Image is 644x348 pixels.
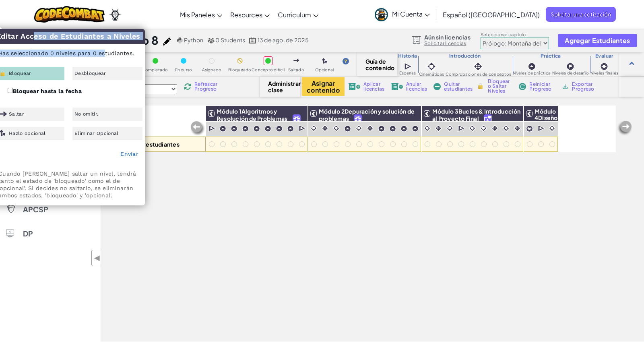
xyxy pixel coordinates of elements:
img: IconCinematic.svg [469,124,476,132]
span: Comprobaciones de conceptos [446,72,511,77]
span: Refrescar Progreso [194,82,219,91]
span: ◀ [94,252,101,264]
span: Bloquear [9,71,31,76]
img: IconHint.svg [343,58,349,64]
h3: Evaluar [590,53,619,59]
span: Python [184,36,203,43]
span: Español ([GEOGRAPHIC_DATA]) [443,10,540,19]
img: iconPencil.svg [163,37,171,46]
a: Español ([GEOGRAPHIC_DATA]) [439,4,544,25]
img: calendar.svg [249,37,256,43]
span: Anular licencias [406,82,427,91]
span: Reiniciar Progreso [529,82,554,91]
img: IconArchive.svg [561,83,569,90]
img: IconInteractive.svg [321,124,329,132]
img: Arrow_Left_Inactive.png [190,120,206,137]
img: Arrow_Left_Inactive.png [617,120,633,136]
span: No omitir. [74,112,98,116]
img: IconCutscene.svg [208,124,216,133]
a: Mi Cuenta [371,2,434,27]
img: IconInteractive.svg [366,124,374,132]
img: IconInteractive.svg [491,124,499,132]
img: IconPracticeLevel.svg [242,125,249,132]
img: IconPracticeLevel.svg [276,125,283,132]
span: Curriculum [278,10,311,19]
img: IconCinematic.svg [446,124,454,132]
img: IconPracticeLevel.svg [344,125,351,132]
span: Aún sin licencias [424,34,471,40]
input: Bloquear hasta la fecha [8,88,13,93]
img: IconPracticeLevel.svg [528,62,536,70]
h3: Introducción [418,53,512,59]
img: IconCinematic.svg [332,124,340,132]
img: IconCutscene.svg [458,124,466,133]
a: Solicitar una cotización [546,7,616,22]
span: Niveles finales [590,71,618,75]
img: IconCutscene.svg [299,124,306,133]
img: IconUnlockWithCall.svg [484,115,491,124]
img: IconCapstoneLevel.svg [600,62,608,70]
span: Saltar [9,112,24,116]
img: IconPracticeLevel.svg [389,125,396,132]
a: Enviar [120,151,138,157]
img: IconLicenseApply.svg [348,83,360,90]
button: Agregar Estudiantes [558,34,637,47]
span: Quitar estudiantes [444,82,473,91]
span: Módulo 4Diseño de Juegos y Proyecto Final [535,108,561,147]
img: IconChallengeLevel.svg [566,62,574,70]
span: 13 de ago. de 2025 [258,36,309,43]
span: Módulo 2Depuración y solución de problemas [319,108,415,122]
button: Asignar contenido [302,77,345,96]
span: Agregar Estudiantes [565,37,630,44]
span: Desbloquear [74,71,106,76]
span: 0 Students [215,36,245,43]
img: IconCinematic.svg [480,124,487,132]
img: IconFreeLevelv2.svg [293,115,300,124]
img: IconReload.svg [184,83,191,90]
h3: Historia [397,53,418,59]
img: IconLock.svg [476,83,485,90]
span: Bloquear o Saltar Niveles [488,79,512,93]
img: IconInteractive.svg [435,124,442,132]
a: Resources [226,4,274,25]
img: python.png [177,37,183,43]
img: IconCinematic.svg [426,61,437,72]
img: IconSkippedLevel.svg [293,59,299,62]
label: Bloquear hasta la fecha [8,86,82,95]
span: Asignado [202,68,222,72]
img: IconCinematic.svg [310,124,318,132]
img: IconCinematic.svg [423,124,431,132]
img: IconInteractive.svg [514,124,521,132]
img: IconCutscene.svg [538,124,545,133]
img: Ozaria [109,8,122,21]
span: Aplicar licencias [363,82,384,91]
img: IconLicenseRevoke.svg [391,83,403,90]
span: Módulo 1Algoritmos y Resolución de Problemas [217,108,287,122]
img: IconCinematic.svg [355,124,363,132]
img: IconPracticeLevel.svg [253,125,260,132]
span: Mi Cuenta [392,10,430,18]
span: En curso [175,68,192,72]
img: IconFreeLevelv2.svg [354,115,361,124]
span: Concepto difícil [252,68,285,72]
img: IconCutscene.svg [404,62,413,71]
img: IconPracticeLevel.svg [378,125,385,132]
img: IconPracticeLevel.svg [231,125,237,132]
span: Cinemáticas [419,72,444,77]
span: Hazlo opcional [9,131,46,136]
span: Exportar Progreso [572,82,597,91]
span: Escenas [399,71,416,75]
h3: Práctica [512,53,590,59]
span: Mis Paneles [180,10,215,19]
p: Todos los estudiantes [119,141,180,147]
span: Saltado [288,68,304,72]
img: avatar [375,8,388,21]
img: CodeCombat logo [34,6,105,23]
img: IconPracticeLevel.svg [412,125,419,132]
img: IconPracticeLevel.svg [400,125,407,132]
img: IconInteractive.svg [473,61,484,72]
span: Niveles de desafío [552,71,589,75]
span: Resources [230,10,262,19]
span: completado [142,68,168,72]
